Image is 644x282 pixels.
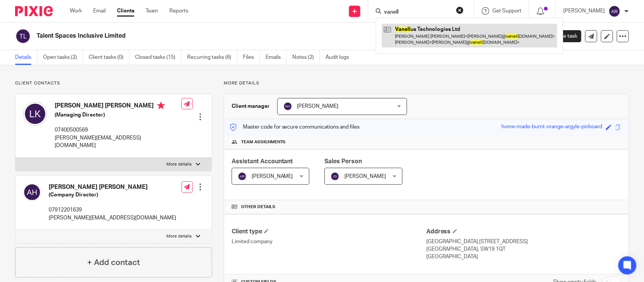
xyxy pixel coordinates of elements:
[70,7,82,15] a: Work
[157,102,165,109] i: Primary
[297,104,339,109] span: [PERSON_NAME]
[49,214,176,222] p: [PERSON_NAME][EMAIL_ADDRESS][DOMAIN_NAME]
[232,103,270,110] h3: Client manager
[563,7,605,15] p: [PERSON_NAME]
[241,204,275,210] span: Other details
[609,5,621,17] img: svg%3E
[283,102,292,111] img: svg%3E
[492,8,521,14] span: Get Support
[167,161,192,167] p: More details
[23,183,41,201] img: svg%3E
[426,238,621,245] p: [GEOGRAPHIC_DATA] [STREET_ADDRESS]
[243,50,260,65] a: Files
[232,238,426,245] p: Limited company
[238,172,247,181] img: svg%3E
[232,158,293,164] span: Assistant Accountant
[230,123,360,131] p: Master code for secure communications and files
[232,228,426,236] h4: Client type
[383,9,451,16] input: Search
[15,6,53,16] img: Pixie
[292,50,320,65] a: Notes (2)
[426,245,621,253] p: [GEOGRAPHIC_DATA], SW19 1QT
[55,102,181,111] h4: [PERSON_NAME] [PERSON_NAME]
[224,80,629,86] p: More details
[49,206,176,214] p: 07912201639
[135,50,181,65] a: Closed tasks (15)
[117,7,134,15] a: Clients
[456,6,464,14] button: Clear
[55,111,181,119] h5: (Managing Director)
[501,123,602,132] div: home-made-burnt-orange-argyle-pinboard
[15,80,212,86] p: Client contacts
[23,102,47,126] img: svg%3E
[49,183,176,191] h4: [PERSON_NAME] [PERSON_NAME]
[146,7,158,15] a: Team
[89,50,129,65] a: Client tasks (0)
[167,233,192,239] p: More details
[330,172,340,181] img: svg%3E
[266,50,287,65] a: Emails
[241,139,286,145] span: Team assignments
[326,50,355,65] a: Audit logs
[55,126,181,134] p: 07400500569
[37,32,428,40] h2: Talent Spaces Inclusive Limited
[15,28,31,44] img: svg%3E
[49,191,176,199] h5: (Company Director)
[187,50,237,65] a: Recurring tasks (6)
[169,7,188,15] a: Reports
[344,174,386,179] span: [PERSON_NAME]
[426,253,621,261] p: [GEOGRAPHIC_DATA]
[252,174,293,179] span: [PERSON_NAME]
[93,7,106,15] a: Email
[43,50,83,65] a: Open tasks (2)
[426,228,621,236] h4: Address
[87,257,140,268] h4: + Add contact
[55,134,181,150] p: [PERSON_NAME][EMAIL_ADDRESS][DOMAIN_NAME]
[324,158,362,164] span: Sales Person
[15,50,37,65] a: Details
